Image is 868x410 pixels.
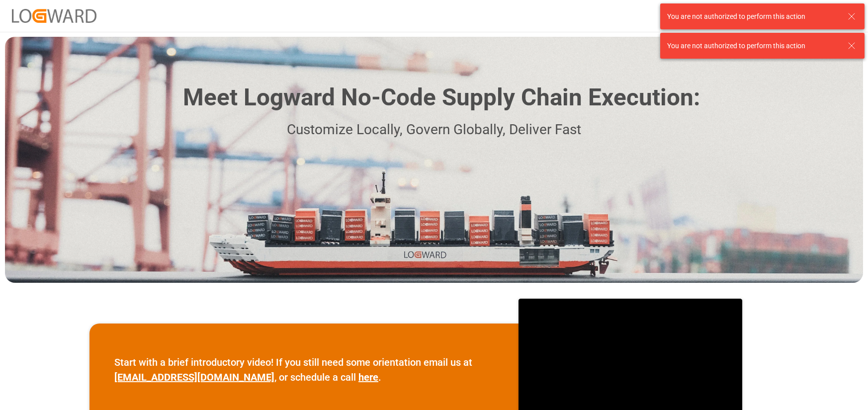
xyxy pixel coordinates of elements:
[183,80,700,115] h1: Meet Logward No-Code Supply Chain Execution:
[358,371,378,383] a: here
[667,41,838,51] div: You are not authorized to perform this action
[168,119,700,141] p: Customize Locally, Govern Globally, Deliver Fast
[12,9,96,22] img: Logward_new_orange.png
[114,371,274,383] a: [EMAIL_ADDRESS][DOMAIN_NAME]
[114,355,494,385] p: Start with a brief introductory video! If you still need some orientation email us at , or schedu...
[667,11,838,22] div: You are not authorized to perform this action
